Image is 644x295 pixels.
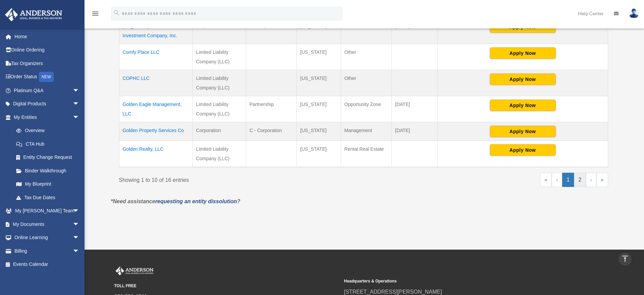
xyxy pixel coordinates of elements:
[3,8,64,21] img: Anderson Advisors Platinum Portal
[297,44,341,70] td: [US_STATE]
[9,164,86,177] a: Binder Walkthrough
[5,258,90,271] a: Events Calendar
[490,47,556,59] button: Apply Now
[5,110,86,124] a: My Entitiesarrow_drop_down
[114,282,339,290] small: TOLL FREE
[5,217,90,231] a: My Documentsarrow_drop_down
[119,122,193,141] td: Golden Property Services Co
[540,173,552,187] a: First
[39,72,54,82] div: NEW
[297,96,341,122] td: [US_STATE]
[9,137,86,151] a: CTA Hub
[193,122,246,141] td: Corporation
[73,110,86,124] span: arrow_drop_down
[297,122,341,141] td: [US_STATE]
[341,70,391,96] td: Other
[9,177,86,191] a: My Blueprint
[91,9,99,18] i: menu
[490,73,556,85] button: Apply Now
[5,57,90,70] a: Tax Organizers
[73,244,86,258] span: arrow_drop_down
[391,96,437,122] td: [DATE]
[5,231,90,245] a: Online Learningarrow_drop_down
[344,289,442,295] a: [STREET_ADDRESS][PERSON_NAME]
[629,8,639,18] img: User Pic
[73,97,86,111] span: arrow_drop_down
[5,97,90,111] a: Digital Productsarrow_drop_down
[193,70,246,96] td: Limited Liability Company (LLC)
[574,173,586,187] a: 2
[9,151,86,164] a: Entity Change Request
[73,231,86,245] span: arrow_drop_down
[341,18,391,44] td: Other
[193,141,246,167] td: Limited Liability Company (LLC)
[5,70,90,84] a: Order StatusNEW
[155,198,237,204] a: requesting an entity dissolution
[341,141,391,167] td: Rental Real Estate
[91,12,99,18] a: menu
[73,84,86,98] span: arrow_drop_down
[246,18,297,44] td: S - Corporation
[297,18,341,44] td: [US_STATE]
[341,122,391,141] td: Management
[193,96,246,122] td: Limited Liability Company (LLC)
[246,96,297,122] td: Partnership
[111,198,240,204] em: *Need assistance ?
[344,278,569,285] small: Headquarters & Operations
[5,84,90,97] a: Platinum Q&Aarrow_drop_down
[119,141,193,167] td: Golden Realty, LLC
[5,30,90,43] a: Home
[586,173,596,187] a: Next
[490,126,556,137] button: Apply Now
[9,191,86,204] a: Tax Due Dates
[5,244,90,258] a: Billingarrow_drop_down
[552,173,562,187] a: Previous
[341,44,391,70] td: Other
[73,204,86,218] span: arrow_drop_down
[618,252,632,266] a: vertical_align_top
[297,141,341,167] td: [US_STATE]
[113,9,120,17] i: search
[119,173,359,185] div: Showing 1 to 10 of 16 entries
[5,204,90,218] a: My [PERSON_NAME] Teamarrow_drop_down
[621,255,629,263] i: vertical_align_top
[490,144,556,156] button: Apply Now
[193,44,246,70] td: Limited Liability Company (LLC)
[119,70,193,96] td: COPHC LLC
[119,44,193,70] td: Comfy Place LLC
[114,267,155,275] img: Anderson Advisors Platinum Portal
[9,124,83,138] a: Overview
[246,122,297,141] td: C - Corporation
[341,96,391,122] td: Opportunity Zone
[119,18,193,44] td: [US_STATE] Real Estate Investment Company, Inc.
[391,18,437,44] td: [DATE]
[562,173,574,187] a: 1
[193,18,246,44] td: Corporation
[391,122,437,141] td: [DATE]
[297,70,341,96] td: [US_STATE]
[596,173,608,187] a: Last
[5,43,90,57] a: Online Ordering
[73,217,86,231] span: arrow_drop_down
[490,100,556,111] button: Apply Now
[119,96,193,122] td: Golden Eagle Management, LLC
